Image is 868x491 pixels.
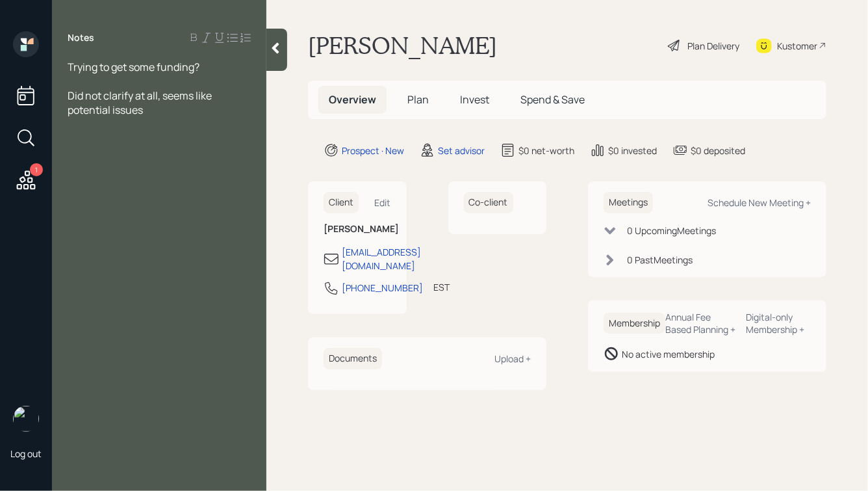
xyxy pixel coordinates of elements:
[608,144,657,157] div: $0 invested
[10,447,42,460] div: Log out
[342,281,423,295] div: [PHONE_NUMBER]
[687,39,739,53] div: Plan Delivery
[13,406,39,432] img: hunter_neumayer.jpg
[708,196,811,209] div: Schedule New Meeting +
[68,31,94,44] label: Notes
[464,192,513,213] h6: Co-client
[518,144,574,157] div: $0 net-worth
[308,31,497,60] h1: [PERSON_NAME]
[777,39,817,53] div: Kustomer
[407,92,429,107] span: Plan
[329,92,376,107] span: Overview
[520,92,585,107] span: Spend & Save
[604,192,653,213] h6: Meetings
[68,88,214,117] span: Did not clarify at all, seems like potential issues
[433,280,450,294] div: EST
[30,163,43,176] div: 1
[342,144,404,157] div: Prospect · New
[324,348,382,369] h6: Documents
[604,313,665,334] h6: Membership
[627,224,716,237] div: 0 Upcoming Meeting s
[622,347,715,361] div: No active membership
[375,196,391,209] div: Edit
[747,311,811,336] div: Digital-only Membership +
[665,311,736,336] div: Annual Fee Based Planning +
[460,92,489,107] span: Invest
[324,224,391,235] h6: [PERSON_NAME]
[438,144,485,157] div: Set advisor
[627,253,693,267] div: 0 Past Meeting s
[342,245,421,272] div: [EMAIL_ADDRESS][DOMAIN_NAME]
[494,352,531,365] div: Upload +
[68,60,199,74] span: Trying to get some funding?
[324,192,359,213] h6: Client
[691,144,745,157] div: $0 deposited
